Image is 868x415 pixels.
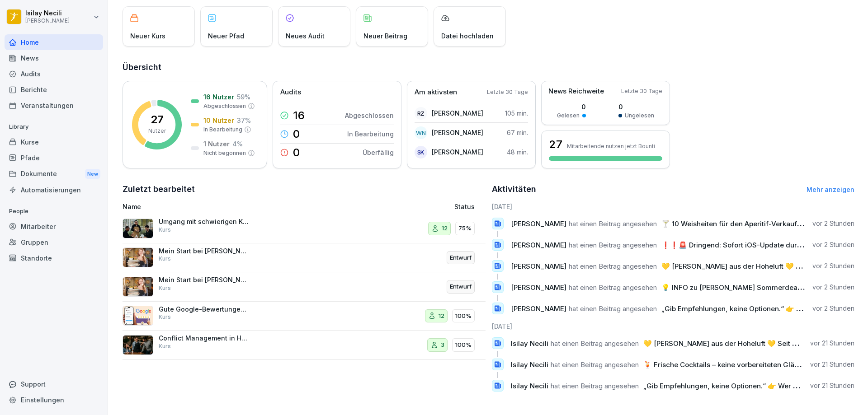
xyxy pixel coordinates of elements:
p: 3 [441,340,444,350]
span: hat einen Beitrag angesehen [569,283,657,292]
a: Umgang mit schwierigen KundenKurs1275% [123,214,486,243]
p: 1 Nutzer [203,139,230,149]
span: hat einen Beitrag angesehen [569,304,657,313]
div: Audits [5,66,103,82]
p: 4 % [232,139,243,149]
p: Nutzer [148,127,166,135]
p: vor 21 Stunden [810,339,854,348]
span: Isilay Necili [511,360,548,369]
p: Entwurf [450,282,472,291]
a: Pfade [5,150,103,166]
p: 10 Nutzer [203,116,234,125]
p: Am aktivsten [415,87,457,98]
p: Neues Audit [286,31,325,41]
a: DokumenteNew [5,166,103,182]
p: 67 min. [507,128,528,137]
span: [PERSON_NAME] [511,262,566,270]
h2: Übersicht [123,61,854,74]
a: Home [5,34,103,50]
p: 37 % [237,116,251,125]
p: News Reichweite [548,86,604,97]
p: Mein Start bei [PERSON_NAME] - Personalfragebogen [159,276,249,284]
p: [PERSON_NAME] [432,108,483,118]
p: Library [5,120,103,134]
p: Gute Google-Bewertungen erhalten 🌟 [159,305,249,313]
p: People [5,204,103,219]
span: hat einen Beitrag angesehen [551,360,639,369]
div: Standorte [5,250,103,266]
p: 0 [557,102,586,112]
a: Mehr anzeigen [807,186,854,193]
p: Letzte 30 Tage [487,88,528,96]
p: vor 2 Stunden [812,219,854,228]
p: Neuer Pfad [208,31,244,41]
a: Mitarbeiter [5,219,103,234]
span: hat einen Beitrag angesehen [551,339,639,348]
a: Veranstaltungen [5,98,103,113]
p: 105 min. [505,108,528,118]
p: 27 [151,114,164,125]
p: Isilay Necili [25,9,70,17]
p: 75% [458,224,472,233]
a: Kurse [5,134,103,150]
p: Datei hochladen [441,31,494,41]
img: ibmq16c03v2u1873hyb2ubud.png [123,219,153,238]
a: Mein Start bei [PERSON_NAME] - PersonalfragebogenKursEntwurf [123,272,486,302]
h2: Aktivitäten [492,183,536,196]
img: v5km1yrum515hbryjbhr1wgk.png [123,335,153,355]
span: [PERSON_NAME] [511,283,566,292]
p: Status [454,202,475,211]
span: [PERSON_NAME] [511,219,566,228]
p: Abgeschlossen [203,102,246,110]
span: Isilay Necili [511,339,548,348]
p: [PERSON_NAME] [432,147,483,157]
span: Isilay Necili [511,382,548,390]
div: Automatisierungen [5,182,103,198]
p: 0 [618,102,654,112]
p: vor 21 Stunden [810,381,854,390]
p: [PERSON_NAME] [25,18,70,24]
p: vor 2 Stunden [812,261,854,270]
p: Neuer Kurs [130,31,165,41]
p: Kurs [159,313,171,321]
p: vor 2 Stunden [812,240,854,249]
p: 48 min. [507,147,528,157]
p: 0 [293,129,300,140]
span: [PERSON_NAME] [511,304,566,313]
p: Neuer Beitrag [363,31,407,41]
p: 16 Nutzer [203,92,234,102]
a: News [5,50,103,66]
div: Gruppen [5,234,103,250]
div: SK [415,146,427,159]
p: 16 [293,110,305,121]
img: aaay8cu0h1hwaqqp9269xjan.png [123,277,153,297]
p: Kurs [159,284,171,292]
p: Entwurf [450,253,472,262]
p: Ungelesen [625,112,654,120]
div: WN [415,126,427,139]
div: Dokumente [5,166,103,182]
a: Gute Google-Bewertungen erhalten 🌟Kurs12100% [123,302,486,331]
h6: [DATE] [492,322,855,331]
div: Berichte [5,82,103,98]
p: 12 [439,312,444,321]
p: 100% [455,312,472,321]
img: aaay8cu0h1hwaqqp9269xjan.png [123,247,153,267]
p: vor 2 Stunden [812,283,854,292]
span: hat einen Beitrag angesehen [569,241,657,249]
p: In Bearbeitung [347,129,394,139]
p: 100% [455,340,472,350]
h3: 27 [549,137,562,152]
a: Einstellungen [5,392,103,408]
a: Mein Start bei [PERSON_NAME] - PersonalfragebogenKursEntwurf [123,243,486,273]
span: [PERSON_NAME] [511,241,566,249]
p: Nicht begonnen [203,149,246,157]
p: Mein Start bei [PERSON_NAME] - Personalfragebogen [159,247,249,255]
